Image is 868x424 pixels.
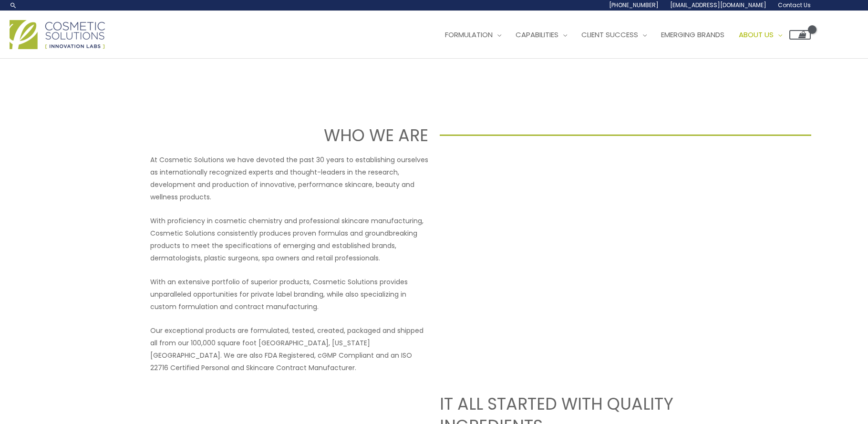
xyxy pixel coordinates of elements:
[150,324,428,374] p: Our exceptional products are formulated, tested, created, packaged and shipped all from our 100,0...
[150,215,428,264] p: With proficiency in cosmetic chemistry and professional skincare manufacturing, Cosmetic Solution...
[661,30,724,40] span: Emerging Brands
[150,154,428,203] p: At Cosmetic Solutions we have devoted the past 30 years to establishing ourselves as internationa...
[445,30,493,40] span: Formulation
[516,30,558,40] span: Capabilities
[609,1,659,9] span: [PHONE_NUMBER]
[574,21,654,49] a: Client Success
[57,124,429,147] h1: WHO WE ARE
[581,30,638,40] span: Client Success
[739,30,774,40] span: About Us
[438,21,508,49] a: Formulation
[654,21,732,49] a: Emerging Brands
[440,154,718,310] iframe: Get to know Cosmetic Solutions Private Label Skin Care
[150,276,428,313] p: With an extensive portfolio of superior products, Cosmetic Solutions provides unparalleled opport...
[670,1,766,9] span: [EMAIL_ADDRESS][DOMAIN_NAME]
[10,20,105,49] img: Cosmetic Solutions Logo
[778,1,811,9] span: Contact Us
[431,21,811,49] nav: Site Navigation
[10,1,17,9] a: Search icon link
[789,30,811,40] a: View Shopping Cart, empty
[732,21,789,49] a: About Us
[508,21,574,49] a: Capabilities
